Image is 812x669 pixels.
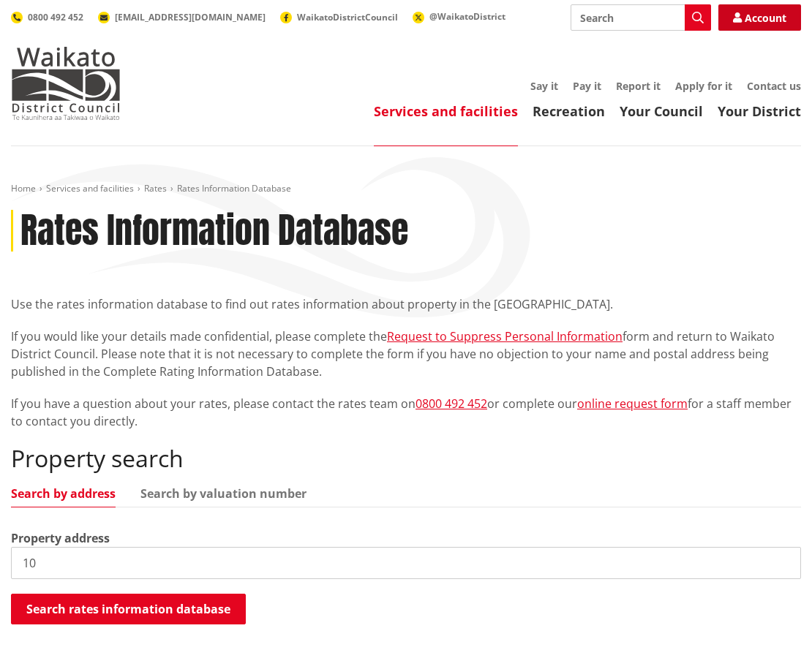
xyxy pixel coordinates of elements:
nav: breadcrumb [11,183,801,195]
img: Waikato District Council - Te Kaunihera aa Takiwaa o Waikato [11,47,121,120]
span: @WaikatoDistrict [429,10,505,23]
iframe: Messenger Launcher [745,608,797,660]
input: e.g. Duke Street NGARUAWAHIA [11,547,801,579]
input: Search input [571,4,711,31]
a: Apply for it [675,79,732,93]
a: Services and facilities [46,182,134,194]
a: online request form [577,396,688,412]
h1: Rates Information Database [20,210,408,252]
p: If you would like your details made confidential, please complete the form and return to Waikato ... [11,328,801,380]
a: 0800 492 452 [11,11,83,23]
span: [EMAIL_ADDRESS][DOMAIN_NAME] [115,11,266,23]
a: Request to Suppress Personal Information [387,328,623,344]
a: Your District [718,102,801,120]
a: WaikatoDistrictCouncil [280,11,398,23]
span: Rates Information Database [177,182,291,194]
a: Your Council [620,102,703,120]
p: Use the rates information database to find out rates information about property in the [GEOGRAPHI... [11,295,801,313]
a: Recreation [533,102,605,120]
button: Search rates information database [11,594,246,624]
a: Search by address [11,488,116,499]
span: WaikatoDistrictCouncil [297,11,398,23]
a: Rates [144,182,167,194]
a: Report it [616,79,661,93]
a: Contact us [747,79,801,93]
p: If you have a question about your rates, please contact the rates team on or complete our for a s... [11,395,801,430]
a: 0800 492 452 [416,396,487,412]
h2: Property search [11,445,801,472]
a: @WaikatoDistrict [413,10,505,23]
a: Services and facilities [374,102,518,120]
a: Pay it [573,79,601,93]
a: Search by valuation number [140,488,307,499]
a: Say it [530,79,558,93]
a: Home [11,182,36,194]
a: Account [718,4,801,31]
label: Property address [11,529,110,547]
a: [EMAIL_ADDRESS][DOMAIN_NAME] [98,11,266,23]
span: 0800 492 452 [28,11,83,23]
